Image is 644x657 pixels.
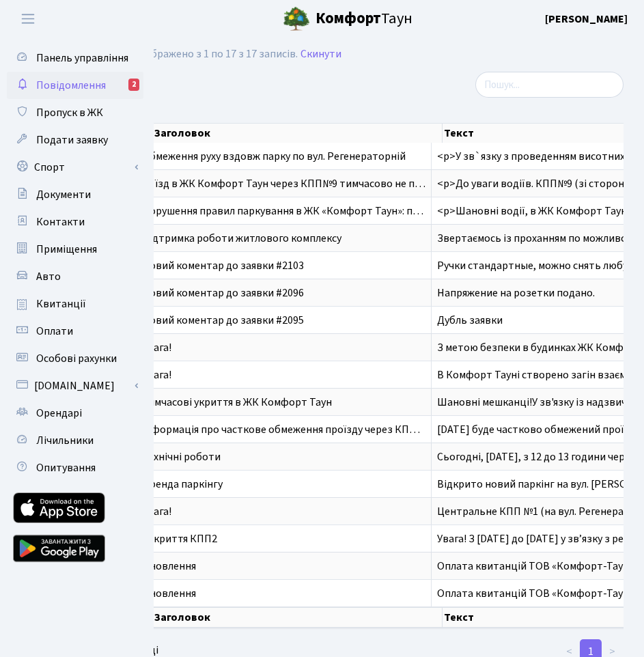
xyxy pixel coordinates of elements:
[142,449,221,464] span: Технічні роботи
[36,460,96,475] span: Опитування
[300,48,341,61] a: Скинути
[142,586,196,601] span: Оновлення
[142,204,423,219] span: Порушення правил паркування в ЖК «Комфорт Таун»: п…
[128,79,139,91] div: 2
[142,313,304,328] span: Новий коментар до заявки #2095
[129,48,298,61] div: Відображено з 1 по 17 з 17 записів.
[7,126,143,154] a: Подати заявку
[36,269,61,284] span: Авто
[153,607,443,628] th: Заголовок
[7,236,143,263] a: Приміщення
[7,427,143,454] a: Лічильники
[142,559,196,574] span: Оновлення
[7,372,143,400] a: [DOMAIN_NAME]
[142,422,420,437] span: Інформація про часткове обмеження проїзду через КП…
[142,504,171,519] span: Увага!
[36,105,103,120] span: Пропуск в ЖК
[316,8,381,29] b: Комфорт
[36,187,91,202] span: Документи
[142,258,304,273] span: Новий коментар до заявки #2103
[142,149,406,164] span: Обмеження руху вздовж парку по вул. Регенераторній
[7,72,143,99] a: Повідомлення2
[142,477,223,492] span: Оренда паркінгу
[7,181,143,208] a: Документи
[7,318,143,345] a: Оплати
[545,11,628,27] a: [PERSON_NAME]
[437,313,503,328] span: Дубль заявки
[7,44,143,72] a: Панель управління
[437,285,595,300] span: Напряжение на розетки подано.
[36,214,85,229] span: Контакти
[142,285,304,300] span: Новий коментар до заявки #2096
[36,351,117,366] span: Особові рахунки
[36,132,108,148] span: Подати заявку
[142,176,425,191] span: В`їзд в ЖК Комфорт Таун через КПП№9 тимчасово не п…
[142,367,171,382] span: Увага!
[142,231,341,246] span: Підтримка роботи житлового комплексу
[475,72,624,98] input: Пошук...
[36,433,94,448] span: Лічильники
[545,12,628,27] b: [PERSON_NAME]
[36,406,82,421] span: Орендарі
[36,78,106,93] span: Повідомлення
[36,51,128,66] span: Панель управління
[36,296,86,311] span: Квитанції
[7,263,143,290] a: Авто
[7,290,143,318] a: Квитанції
[36,324,73,339] span: Оплати
[153,124,443,143] th: Заголовок
[7,345,143,372] a: Особові рахунки
[142,395,332,410] span: Тимчасові укриття в ЖК Комфорт Таун
[7,454,143,481] a: Опитування
[7,99,143,126] a: Пропуск в ЖК
[11,8,45,30] button: Переключити навігацію
[7,400,143,427] a: Орендарі
[7,154,143,181] a: Спорт
[36,242,97,257] span: Приміщення
[7,208,143,236] a: Контакти
[283,5,310,33] img: logo.png
[142,340,171,355] span: Увага!
[316,8,412,31] span: Таун
[142,531,217,546] span: Закриття КПП2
